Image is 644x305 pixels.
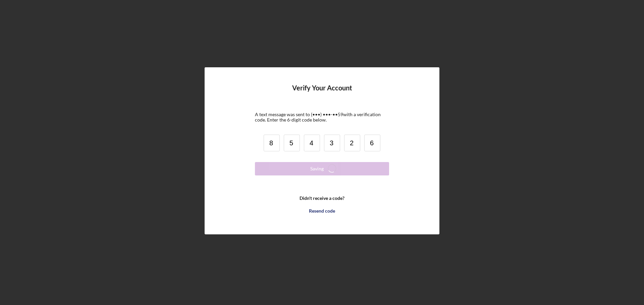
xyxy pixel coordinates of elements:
[309,204,335,218] div: Resend code
[310,162,324,175] div: Saving
[255,112,389,123] div: A text message was sent to (•••) •••-•• 59 with a verification code. Enter the 6-digit code below.
[300,196,344,201] b: Didn't receive a code?
[255,204,389,218] button: Resend code
[255,162,389,175] button: Saving
[292,84,352,102] h4: Verify Your Account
